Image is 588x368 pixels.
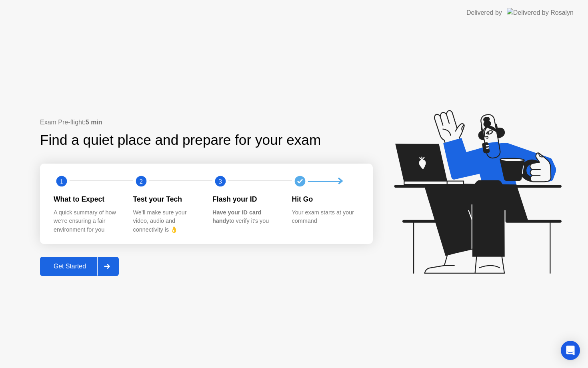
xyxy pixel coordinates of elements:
[292,208,359,226] div: Your exam starts at your command
[219,178,222,185] text: 3
[133,194,200,204] div: Test your Tech
[40,257,119,276] button: Get Started
[212,208,279,226] div: to verify it’s you
[86,119,102,126] b: 5 min
[212,209,261,224] b: Have your ID card handy
[54,194,120,204] div: What to Expect
[42,263,97,270] div: Get Started
[561,341,580,360] div: Open Intercom Messenger
[40,118,373,127] div: Exam Pre-flight:
[133,208,200,234] div: We’ll make sure your video, audio and connectivity is 👌
[60,178,63,185] text: 1
[466,8,502,18] div: Delivered by
[292,194,359,204] div: Hit Go
[40,130,322,151] div: Find a quiet place and prepare for your exam
[139,178,142,185] text: 2
[54,208,120,234] div: A quick summary of how we’re ensuring a fair environment for you
[212,194,279,204] div: Flash your ID
[507,8,574,17] img: Delivered by Rosalyn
